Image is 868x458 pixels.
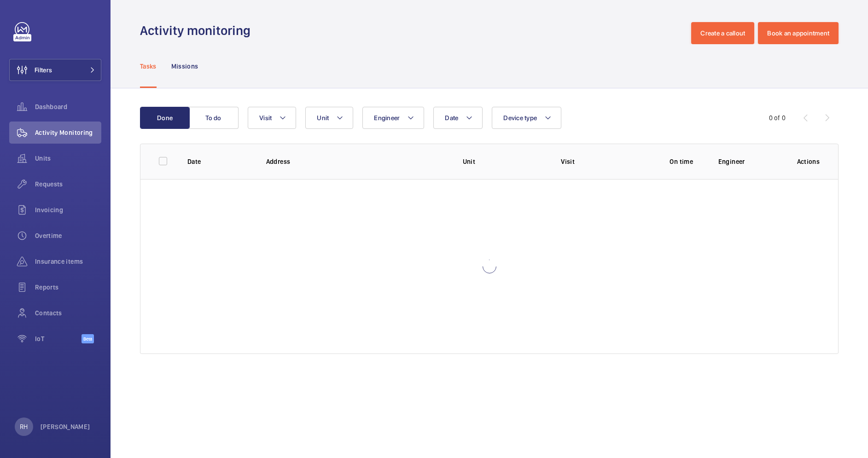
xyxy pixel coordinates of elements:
button: Device type [492,107,561,129]
span: Units [35,154,101,163]
p: [PERSON_NAME] [41,422,90,431]
span: Activity Monitoring [35,128,101,137]
span: Device type [503,114,537,122]
p: RH [20,422,28,431]
p: Tasks [140,62,157,71]
span: Date [445,114,458,122]
p: Engineer [718,157,782,166]
p: Visit [561,157,644,166]
p: Actions [797,157,820,166]
button: Unit [305,107,353,129]
button: Date [433,107,483,129]
span: Overtime [35,231,101,240]
span: Invoicing [35,205,101,215]
span: Filters [35,65,52,75]
span: Insurance items [35,257,101,266]
p: Address [266,157,448,166]
span: Visit [259,114,272,122]
button: Done [140,107,190,129]
p: Unit [463,157,546,166]
span: Requests [35,180,101,189]
span: Engineer [374,114,400,122]
button: To do [189,107,239,129]
button: Engineer [362,107,424,129]
button: Filters [9,59,101,81]
p: Date [187,157,251,166]
span: Reports [35,283,101,292]
span: Contacts [35,308,101,318]
button: Book an appointment [758,22,839,44]
button: Visit [248,107,296,129]
span: Unit [317,114,329,122]
p: On time [659,157,704,166]
span: Dashboard [35,102,101,111]
span: IoT [35,334,82,343]
span: Beta [82,334,94,343]
button: Create a callout [691,22,754,44]
p: Missions [171,62,198,71]
h1: Activity monitoring [140,22,256,39]
div: 0 of 0 [769,113,786,122]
